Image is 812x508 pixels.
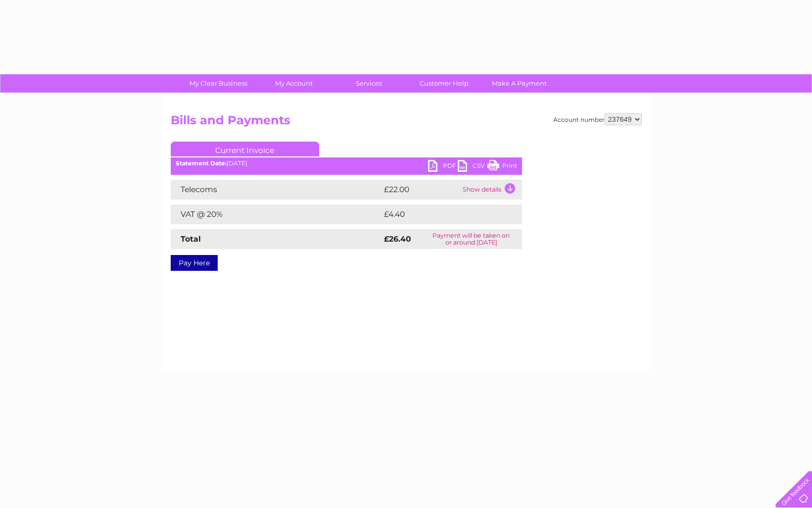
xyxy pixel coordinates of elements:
[428,160,458,174] a: PDF
[478,74,560,93] a: Make A Payment
[171,180,382,200] td: Telecoms
[403,74,485,93] a: Customer Help
[382,180,460,200] td: £22.00
[487,160,517,174] a: Print
[458,160,487,174] a: CSV
[421,229,522,249] td: Payment will be taken on or around [DATE]
[171,142,319,156] a: Current Invoice
[181,234,201,244] strong: Total
[328,74,410,93] a: Services
[553,113,642,125] div: Account number
[171,113,642,132] h2: Bills and Payments
[171,160,522,167] div: [DATE]
[460,180,522,200] td: Show details
[176,159,227,167] b: Statement Date:
[382,204,499,224] td: £4.40
[171,255,218,271] a: Pay Here
[171,204,382,224] td: VAT @ 20%
[253,74,334,93] a: My Account
[178,74,259,93] a: My Clear Business
[384,234,411,244] strong: £26.40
